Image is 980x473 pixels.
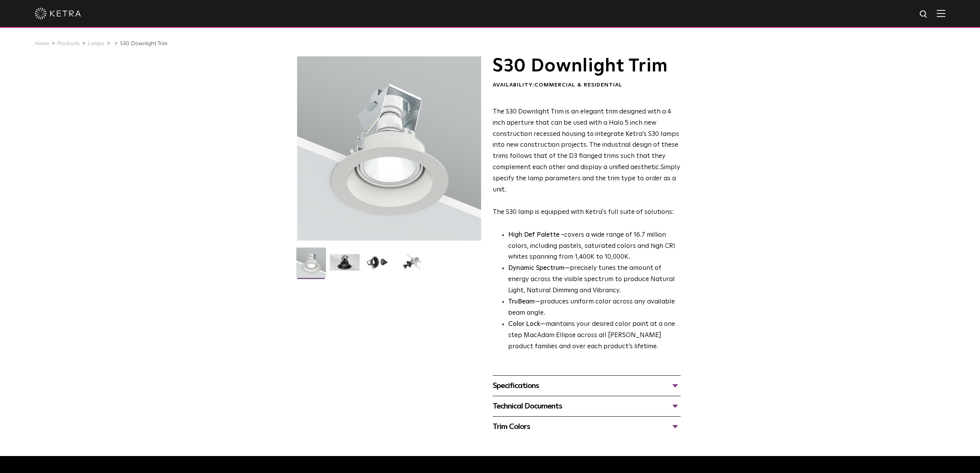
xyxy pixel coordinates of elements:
strong: Color Lock [508,321,540,327]
p: covers a wide range of 16.7 million colors, including pastels, saturated colors and high CRI whit... [508,230,681,263]
strong: Dynamic Spectrum [508,265,564,271]
a: Products [57,41,80,46]
li: —precisely tunes the amount of energy across the visible spectrum to produce Natural Light, Natur... [508,263,681,297]
div: Specifications [493,380,681,392]
span: The S30 Downlight Trim is an elegant trim designed with a 4 inch aperture that can be used with a... [493,109,679,171]
a: S30 Downlight Trim [120,41,167,46]
li: —maintains your desired color point at a one step MacAdam Ellipse across all [PERSON_NAME] produc... [508,319,681,353]
img: S30 Halo Downlight_Table Top_Black [363,254,393,276]
img: Hamburger%20Nav.svg [937,10,945,17]
span: Simply specify the lamp parameters and the trim type to order as a unit.​ [493,164,680,193]
p: The S30 lamp is equipped with Ketra's full suite of solutions: [493,107,681,218]
a: Lamps [88,41,105,46]
div: Trim Colors [493,420,681,433]
h1: S30 Downlight Trim [493,56,681,76]
img: ketra-logo-2019-white [35,8,81,19]
span: Commercial & Residential [534,82,622,88]
div: Availability: [493,81,681,89]
img: S30 Halo Downlight_Exploded_Black [397,254,427,276]
strong: TruBeam [508,298,535,305]
strong: High Def Palette - [508,232,564,238]
img: S30 Halo Downlight_Hero_Black_Gradient [330,254,360,276]
a: Home [35,41,49,46]
img: search icon [919,10,929,19]
li: —produces uniform color across any available beam angle. [508,297,681,319]
img: S30-DownlightTrim-2021-Web-Square [296,248,326,283]
div: Technical Documents [493,400,681,412]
